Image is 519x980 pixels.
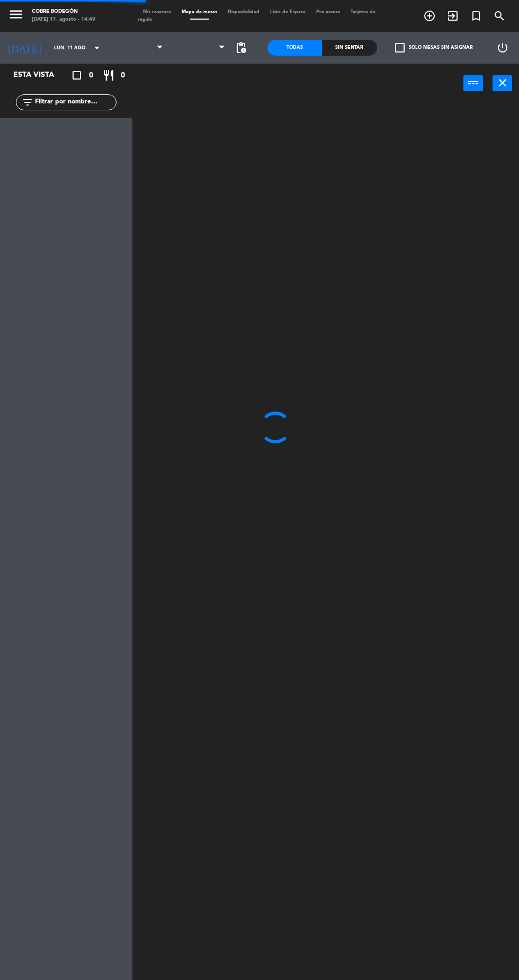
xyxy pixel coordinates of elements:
i: arrow_drop_down [91,41,103,54]
span: Disponibilidad [222,10,265,14]
div: Esta vista [5,69,76,82]
span: Lista de Espera [265,10,311,14]
div: Todas [267,40,322,56]
i: turned_in_not [470,10,482,22]
i: restaurant [102,69,115,82]
div: Cobre Bodegón [32,8,95,16]
span: check_box_outline_blank [395,43,405,52]
i: close [496,76,509,89]
i: power_input [467,76,480,89]
i: add_circle_outline [423,10,436,22]
span: pending_actions [235,41,247,54]
input: Filtrar por nombre... [34,97,116,108]
i: exit_to_app [446,10,459,22]
button: power_input [463,75,483,91]
button: menu [8,6,24,25]
span: 0 [89,69,93,82]
div: Sin sentar [322,40,377,56]
i: menu [8,6,24,22]
i: power_settings_new [496,41,509,54]
button: close [493,75,512,91]
div: [DATE] 11. agosto - 14:49 [32,16,95,24]
i: filter_list [21,96,34,109]
span: 0 [121,69,125,82]
span: Pre-acceso [311,10,345,14]
i: crop_square [70,69,83,82]
i: search [493,10,506,22]
span: Mis reservas [138,10,176,14]
span: Mapa de mesas [176,10,222,14]
label: Solo mesas sin asignar [395,43,473,52]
